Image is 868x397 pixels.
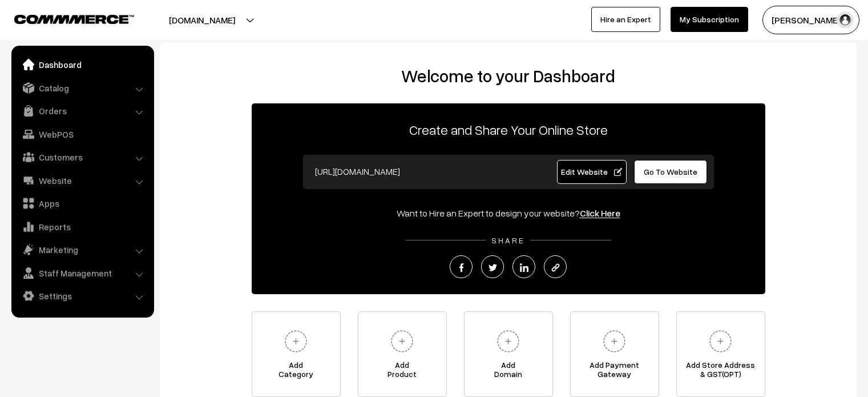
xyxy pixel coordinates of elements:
[386,326,418,357] img: plus.svg
[762,6,859,34] button: [PERSON_NAME]
[14,193,150,214] a: Apps
[358,360,446,383] span: Add Product
[14,286,150,306] a: Settings
[676,311,765,397] a: Add Store Address& GST(OPT)
[486,235,531,245] span: SHARE
[14,78,150,98] a: Catalog
[580,207,620,219] a: Click Here
[252,119,765,140] p: Create and Share Your Online Store
[358,311,447,397] a: AddProduct
[634,160,708,184] a: Go To Website
[252,311,341,397] a: AddCategory
[464,311,553,397] a: AddDomain
[492,326,524,357] img: plus.svg
[465,360,552,383] span: Add Domain
[14,147,150,167] a: Customers
[14,239,150,260] a: Marketing
[599,326,630,357] img: plus.svg
[14,170,150,191] a: Website
[557,160,627,184] a: Edit Website
[644,167,697,177] span: Go To Website
[280,326,312,357] img: plus.svg
[571,360,659,383] span: Add Payment Gateway
[171,66,845,86] h2: Welcome to your Dashboard
[591,7,660,32] a: Hire an Expert
[14,15,134,23] img: COMMMERCE
[252,206,765,220] div: Want to Hire an Expert to design your website?
[14,124,150,145] a: WebPOS
[129,6,275,34] button: [DOMAIN_NAME]
[14,54,150,75] a: Dashboard
[677,360,765,383] span: Add Store Address & GST(OPT)
[705,326,736,357] img: plus.svg
[561,167,622,177] span: Edit Website
[252,360,340,383] span: Add Category
[14,101,150,121] a: Orders
[570,311,659,397] a: Add PaymentGateway
[14,263,150,283] a: Staff Management
[671,7,748,32] a: My Subscription
[14,216,150,237] a: Reports
[14,11,114,25] a: COMMMERCE
[837,11,854,29] img: user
